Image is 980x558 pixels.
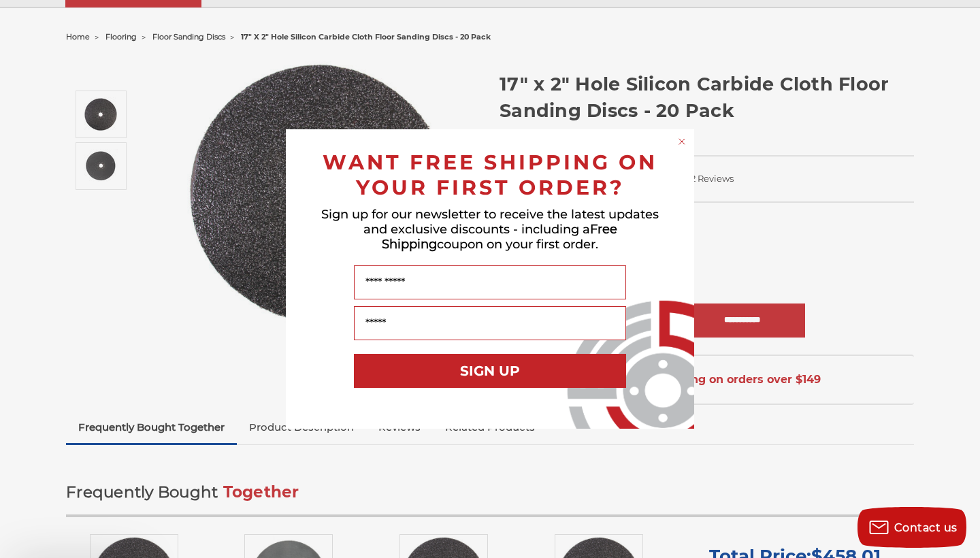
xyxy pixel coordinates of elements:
button: Close dialog [675,135,689,148]
button: SIGN UP [354,354,626,388]
button: Contact us [857,507,966,548]
span: Sign up for our newsletter to receive the latest updates and exclusive discounts - including a co... [321,207,659,252]
span: Contact us [894,521,958,534]
span: WANT FREE SHIPPING ON YOUR FIRST ORDER? [323,150,657,200]
span: Free Shipping [382,222,617,252]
